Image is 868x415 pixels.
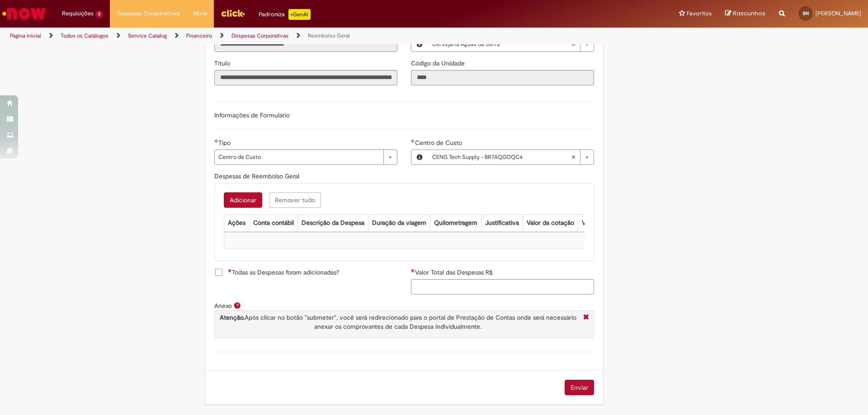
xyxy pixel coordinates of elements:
button: Add a row for Despesas de Reembolso Geral [224,192,262,208]
span: Necessários [411,269,415,272]
div: Padroniza [259,9,311,20]
span: Despesas de Reembolso Geral [214,172,301,180]
a: Página inicial [10,32,41,39]
span: Centro de Custo [218,150,379,164]
a: Cervejaria Águas da SerraLimpar campo Local [428,37,594,51]
span: BN [803,10,809,16]
label: Informações de Formulário [214,111,290,119]
button: Centro de Custo, Visualizar este registro CENG Tech Supply - BRTAQGOQC4 [411,150,428,164]
strong: Atenção. [220,313,245,322]
th: Valor por Litro [578,214,626,231]
span: Obrigatório Preenchido [214,139,218,143]
span: CENG Tech Supply - BRTAQGOQC4 [432,150,571,164]
th: Valor da cotação [523,214,578,231]
p: Após clicar no botão "submeter", você será redirecionado para o portal de Prestação de Contas ond... [217,313,579,331]
th: Conta contábil [249,214,297,231]
a: Service Catalog [128,32,167,39]
span: More [193,9,207,18]
span: Necessários [228,269,232,272]
span: Obrigatório Preenchido [411,139,415,143]
input: Código da Unidade [411,70,594,85]
label: Somente leitura - Código da Unidade [411,59,467,68]
a: Rascunhos [725,9,765,18]
label: Somente leitura - Título [214,59,232,68]
span: Tipo [218,139,232,147]
span: Favoritos [687,9,712,18]
abbr: Limpar campo Centro de Custo [566,150,580,164]
p: +GenAi [288,9,311,20]
a: Financeiro [186,32,212,39]
img: ServiceNow [1,5,47,23]
i: Fechar More information Por anexo [581,313,591,322]
button: Enviar [565,380,594,395]
span: Valor Total das Despesas R$ [415,268,495,276]
input: Título [214,70,397,85]
span: Todas as Despesas foram adicionadas? [228,268,339,277]
a: Todos os Catálogos [61,32,108,39]
input: Email [214,37,397,52]
a: CENG Tech Supply - BRTAQGOQC4Limpar campo Centro de Custo [428,150,594,164]
ul: Trilhas de página [7,28,572,44]
span: Requisições [62,9,94,18]
img: click_logo_yellow_360x200.png [221,6,245,20]
th: Descrição da Despesa [297,214,368,231]
label: Anexo [214,302,232,310]
span: Despesas Corporativas [117,9,179,18]
button: Local, Visualizar este registro Cervejaria Águas da Serra [411,37,428,51]
th: Justificativa [481,214,523,231]
span: Centro de Custo [415,139,464,147]
a: Reembolso Geral [308,32,350,39]
th: Duração da viagem [368,214,430,231]
abbr: Limpar campo Local [566,37,580,51]
span: Cervejaria Águas da Serra [432,37,571,51]
a: Despesas Corporativas [231,32,288,39]
span: 2 [95,10,103,18]
span: [PERSON_NAME] [816,9,861,17]
span: Ajuda para Anexo [232,302,243,309]
th: Quilometragem [430,214,481,231]
input: Valor Total das Despesas R$ [411,279,594,294]
th: Ações [224,214,249,231]
span: Rascunhos [733,9,765,18]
